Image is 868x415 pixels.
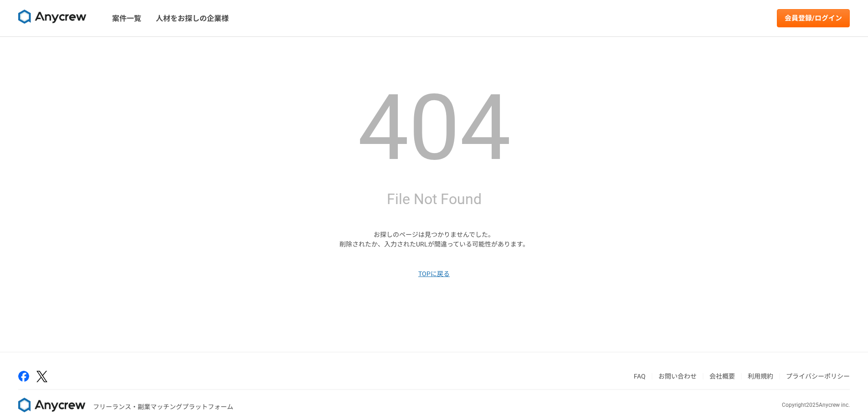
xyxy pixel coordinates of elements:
a: FAQ [634,373,646,380]
img: facebook-2adfd474.png [18,371,29,382]
a: 利用規約 [748,373,773,380]
img: 8DqYSo04kwAAAAASUVORK5CYII= [18,398,86,412]
a: 会社概要 [709,373,735,380]
a: お問い合わせ [658,373,697,380]
h1: 404 [358,82,511,174]
img: 8DqYSo04kwAAAAASUVORK5CYII= [18,10,87,24]
img: x-391a3a86.png [36,371,47,382]
h2: File Not Found [387,188,482,210]
p: Copyright 2025 Anycrew inc. [782,401,850,409]
p: フリーランス・副業マッチングプラットフォーム [93,402,233,412]
a: プライバシーポリシー [786,373,850,380]
p: お探しのページは見つかりませんでした。 削除されたか、入力されたURLが間違っている可能性があります。 [339,230,529,249]
a: 会員登録/ログイン [777,9,850,27]
a: TOPに戻る [418,269,450,279]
